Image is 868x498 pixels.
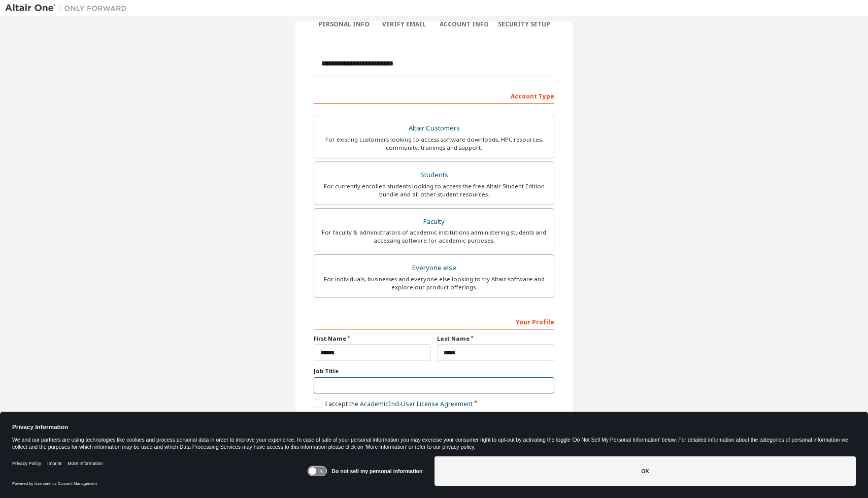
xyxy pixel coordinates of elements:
div: For faculty & administrators of academic institutions administering students and accessing softwa... [320,228,548,245]
div: Verify Email [374,20,435,28]
div: For individuals, businesses and everyone else looking to try Altair software and explore our prod... [320,275,548,291]
label: Job Title [314,367,554,375]
div: For existing customers looking to access software downloads, HPC resources, community, trainings ... [320,136,548,152]
img: Altair One [5,3,132,13]
div: Faculty [320,215,548,229]
label: I accept the [314,400,473,408]
a: Academic End-User License Agreement [360,400,473,408]
label: First Name [314,335,431,343]
div: For currently enrolled students looking to access the free Altair Student Edition bundle and all ... [320,182,548,198]
label: Last Name [437,335,554,343]
div: Account Info [434,20,494,28]
div: Students [320,168,548,182]
div: Account Type [314,87,554,104]
div: Everyone else [320,261,548,275]
div: Your Profile [314,313,554,329]
div: Security Setup [494,20,555,28]
div: Altair Customers [320,121,548,136]
div: Personal Info [314,20,374,28]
